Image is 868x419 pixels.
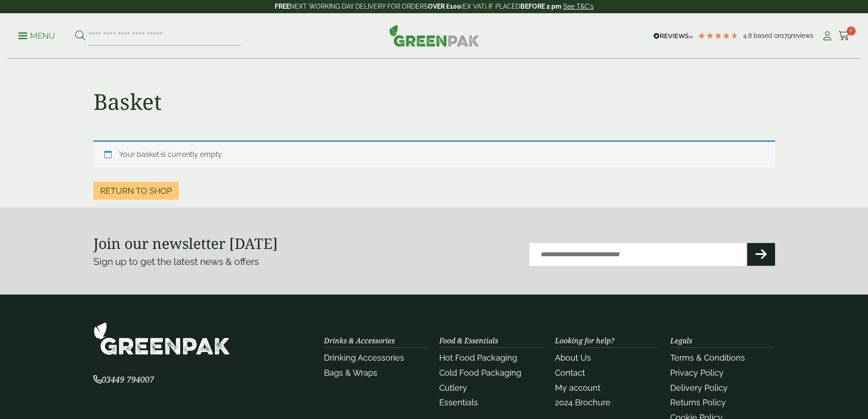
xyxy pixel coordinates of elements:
a: My account [555,383,601,393]
img: REVIEWS.io [653,33,693,39]
a: Drinking Accessories [324,353,404,362]
strong: FREE [275,3,290,10]
span: 179 [781,32,791,39]
a: Return to shop [93,182,179,200]
i: Cart [838,31,850,41]
img: GreenPak Supplies [93,322,230,355]
strong: OVER £100 [428,3,461,10]
a: See T&C's [563,3,594,10]
span: reviews [791,32,813,39]
a: Cold Food Packaging [439,368,521,378]
a: Essentials [439,398,478,407]
a: Returns Policy [670,398,726,407]
a: 03449 794007 [93,376,154,384]
span: 4.8 [743,32,754,39]
a: Terms & Conditions [670,353,745,362]
p: Sign up to get the latest news & offers [93,254,400,269]
span: 0 [847,26,856,36]
a: About Us [555,353,591,362]
a: Cutlery [439,383,467,393]
strong: BEFORE 2 pm [520,3,561,10]
span: Based on [754,32,781,39]
p: Menu [18,31,55,41]
a: Menu [18,31,55,40]
a: 2024 Brochure [555,398,611,407]
a: Delivery Policy [670,383,728,393]
h1: Basket [93,88,162,115]
a: Contact [555,368,585,378]
strong: Join our newsletter [DATE] [93,233,278,253]
a: 0 [838,29,850,43]
div: Your basket is currently empty. [93,140,775,167]
span: 03449 794007 [93,374,154,385]
a: Bags & Wraps [324,368,377,378]
i: My Account [822,31,833,41]
div: 4.78 Stars [698,31,739,40]
img: GreenPak Supplies [389,25,479,47]
a: Hot Food Packaging [439,353,517,362]
a: Privacy Policy [670,368,724,378]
